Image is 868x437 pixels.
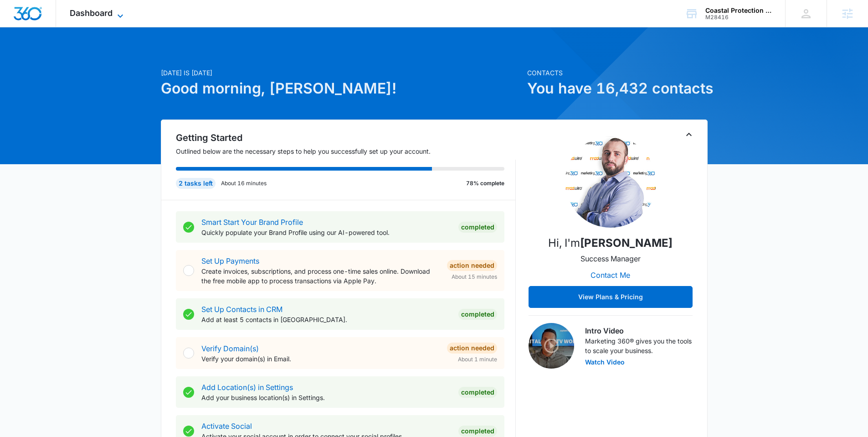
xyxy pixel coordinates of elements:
a: Set Up Contacts in CRM [201,305,282,314]
p: About 16 minutes [221,179,267,187]
div: Action Needed [447,343,497,354]
p: [DATE] is [DATE] [161,68,522,78]
span: About 15 minutes [452,273,497,281]
p: Quickly populate your Brand Profile using our AI-powered tool. [201,228,451,237]
div: Completed [458,387,497,398]
button: Toggle Collapse [683,129,694,140]
a: Activate Social [201,421,252,431]
h1: Good morning, [PERSON_NAME]! [161,78,522,99]
div: Completed [458,426,497,437]
h3: Intro Video [585,325,693,336]
div: account name [705,7,772,14]
div: account id [705,14,772,21]
p: Verify your domain(s) in Email. [201,354,440,364]
button: View Plans & Pricing [529,286,693,308]
p: Add your business location(s) in Settings. [201,393,451,402]
p: Create invoices, subscriptions, and process one-time sales online. Download the free mobile app t... [201,266,440,286]
a: Add Location(s) in Settings [201,383,293,392]
a: Verify Domain(s) [201,344,259,353]
a: Smart Start Your Brand Profile [201,218,303,227]
a: Set Up Payments [201,256,259,265]
span: Dashboard [70,8,113,18]
img: Intro Video [529,323,574,369]
p: Add at least 5 contacts in [GEOGRAPHIC_DATA]. [201,315,451,324]
p: 78% complete [466,179,504,187]
span: About 1 minute [458,355,497,364]
p: Marketing 360® gives you the tools to scale your business. [585,336,693,355]
strong: [PERSON_NAME] [580,236,673,250]
button: Contact Me [581,264,639,286]
div: Action Needed [447,260,497,271]
p: Outlined below are the necessary steps to help you successfully set up your account. [176,146,516,156]
h2: Getting Started [176,131,516,145]
img: Brennan Rachman [565,136,656,228]
p: Hi, I'm [548,235,673,251]
p: Success Manager [580,253,641,264]
p: Contacts [527,68,708,78]
div: Completed [458,222,497,233]
button: Watch Video [585,359,625,365]
div: 2 tasks left [176,178,216,189]
div: Completed [458,309,497,320]
h1: You have 16,432 contacts [527,78,708,99]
